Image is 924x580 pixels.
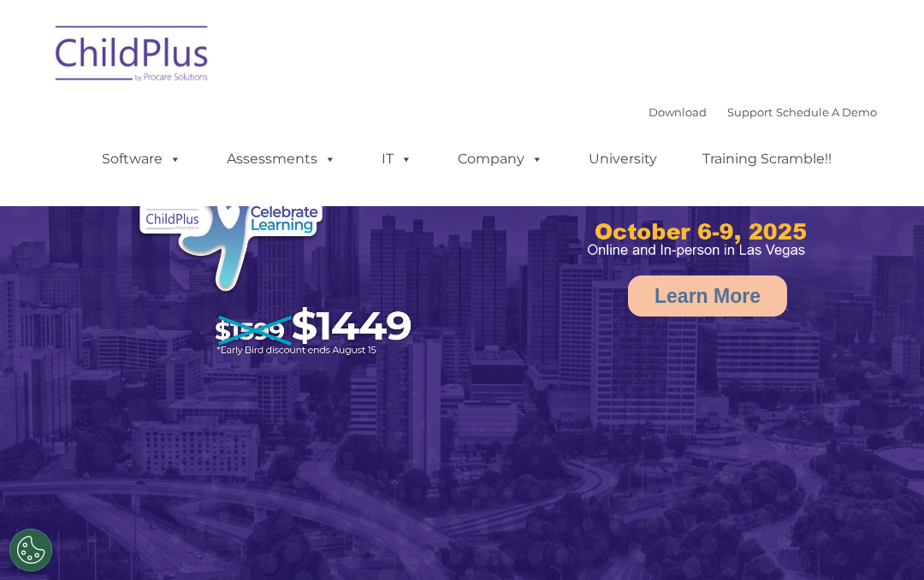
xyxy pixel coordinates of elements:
a: Company [441,142,560,176]
a: Learn More [628,275,787,317]
a: Assessments [210,142,353,176]
a: Training Scramble!! [685,142,849,176]
a: Schedule A Demo [776,105,877,119]
a: Software [85,142,198,176]
a: IT [364,142,429,176]
font: | [649,105,877,119]
a: Support [727,105,773,119]
img: ChildPlus by Procare Solutions [47,14,218,99]
button: Cookies Settings [9,529,52,571]
a: Download [649,105,707,119]
a: University [572,142,674,176]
